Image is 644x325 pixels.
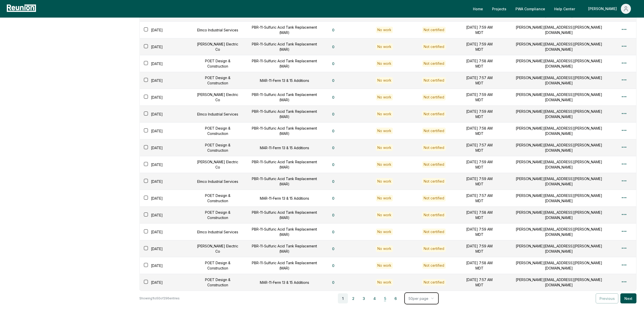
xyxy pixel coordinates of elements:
[191,139,244,156] td: POET Design & Construction
[143,43,191,50] div: [DATE]
[422,229,446,235] div: Not certified
[191,89,244,106] td: [PERSON_NAME] Electric Co
[191,106,244,123] td: Elmco Industrial Services
[328,159,338,170] button: 0
[244,22,325,38] td: PBR-11-Sulfuric Acid Tank Replacement (MAR)
[328,75,338,85] button: 0
[469,4,639,14] nav: Main
[376,144,393,151] div: No work
[500,38,618,55] td: [PERSON_NAME][EMAIL_ADDRESS][PERSON_NAME][DOMAIN_NAME]
[143,60,191,67] div: [DATE]
[459,89,500,106] td: [DATE] 7:59 AM MDT
[391,293,401,303] button: 6
[244,240,325,257] td: PBR-11-Sulfuric Acid Tank Replacement (MAR)
[143,111,191,118] div: [DATE]
[500,173,618,190] td: [PERSON_NAME][EMAIL_ADDRESS][PERSON_NAME][DOMAIN_NAME]
[244,55,325,72] td: PBR-11-Sulfuric Acid Tank Replacement (MAR)
[500,156,618,173] td: [PERSON_NAME][EMAIL_ADDRESS][PERSON_NAME][DOMAIN_NAME]
[143,26,191,34] div: [DATE]
[422,262,446,269] button: Not certified
[191,22,244,38] td: Elmco Industrial Services
[191,72,244,89] td: POET Design & Construction
[328,176,338,186] button: 0
[376,195,393,201] div: No work
[422,111,446,117] div: Not certified
[328,193,338,203] button: 0
[469,4,487,14] a: Home
[584,4,635,14] button: [PERSON_NAME]
[328,59,338,69] button: 0
[422,128,446,134] button: Not certified
[422,279,446,286] div: Not certified
[143,94,191,101] div: [DATE]
[376,262,393,269] div: No work
[376,94,393,100] div: No work
[376,279,393,286] div: No work
[143,195,191,202] div: [DATE]
[376,161,393,168] div: No work
[143,211,191,219] div: [DATE]
[376,229,393,235] div: No work
[328,143,338,153] button: 0
[328,92,338,102] button: 0
[143,144,191,151] div: [DATE]
[370,293,380,303] button: 4
[328,25,338,35] button: 0
[376,60,393,67] div: No work
[459,207,500,224] td: [DATE] 7:58 AM MDT
[500,22,618,38] td: [PERSON_NAME][EMAIL_ADDRESS][PERSON_NAME][DOMAIN_NAME]
[380,293,390,303] button: 5
[376,128,393,134] div: No work
[459,173,500,190] td: [DATE] 7:59 AM MDT
[620,293,636,303] button: Next
[191,156,244,173] td: [PERSON_NAME] Electric Co
[459,22,500,38] td: [DATE] 7:59 AM MDT
[459,274,500,291] td: [DATE] 7:57 AM MDT
[488,4,510,14] a: Projects
[191,207,244,224] td: POET Design & Construction
[500,123,618,139] td: [PERSON_NAME][EMAIL_ADDRESS][PERSON_NAME][DOMAIN_NAME]
[191,224,244,240] td: Elmco Industrial Services
[143,228,191,236] div: [DATE]
[244,38,325,55] td: PBR-11-Sulfuric Acid Tank Replacement (MAR)
[500,139,618,156] td: [PERSON_NAME][EMAIL_ADDRESS][PERSON_NAME][DOMAIN_NAME]
[500,55,618,72] td: [PERSON_NAME][EMAIL_ADDRESS][PERSON_NAME][DOMAIN_NAME]
[550,4,579,14] a: Help Center
[328,109,338,119] button: 0
[191,190,244,207] td: POET Design & Construction
[376,111,393,117] div: No work
[244,89,325,106] td: PBR-11-Sulfuric Acid Tank Replacement (MAR)
[422,161,446,168] button: Not certified
[500,89,618,106] td: [PERSON_NAME][EMAIL_ADDRESS][PERSON_NAME][DOMAIN_NAME]
[422,94,446,100] button: Not certified
[459,123,500,139] td: [DATE] 7:58 AM MDT
[500,106,618,123] td: [PERSON_NAME][EMAIL_ADDRESS][PERSON_NAME][DOMAIN_NAME]
[191,173,244,190] td: Elmco Industrial Services
[376,27,393,33] div: No work
[143,161,191,168] div: [DATE]
[422,77,446,84] button: Not certified
[422,212,446,218] button: Not certified
[422,43,446,50] button: Not certified
[459,139,500,156] td: [DATE] 7:57 AM MDT
[376,77,393,84] div: No work
[191,123,244,139] td: POET Design & Construction
[500,72,618,89] td: [PERSON_NAME][EMAIL_ADDRESS][PERSON_NAME][DOMAIN_NAME]
[244,72,325,89] td: MAR-11-Ferm 13 & 15 Additions
[244,156,325,173] td: PBR-11-Sulfuric Acid Tank Replacement (MAR)
[459,190,500,207] td: [DATE] 7:57 AM MDT
[244,139,325,156] td: MAR-11-Ferm 13 & 15 Additions
[328,227,338,237] button: 0
[459,240,500,257] td: [DATE] 7:59 AM MDT
[328,260,338,270] button: 0
[511,4,549,14] a: PWA Compliance
[459,224,500,240] td: [DATE] 7:59 AM MDT
[143,178,191,185] div: [DATE]
[422,27,446,33] button: Not certified
[422,60,446,67] button: Not certified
